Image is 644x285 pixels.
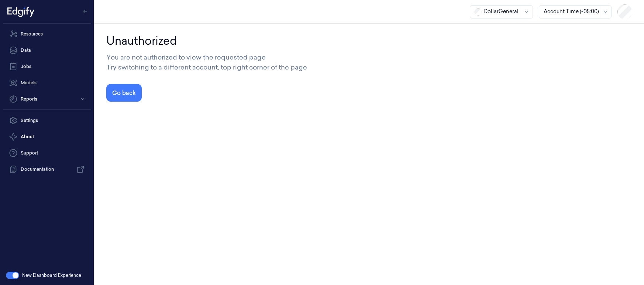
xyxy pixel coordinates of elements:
[79,6,91,17] button: Toggle Navigation
[3,162,91,177] a: Documentation
[3,59,91,74] a: Jobs
[106,33,632,49] div: Unauthorized
[3,92,91,106] button: Reports
[106,84,142,102] button: Go back
[3,43,91,58] a: Data
[3,27,91,41] a: Resources
[3,146,91,160] a: Support
[106,52,632,72] div: You are not authorized to view the requested page Try switching to a different account, top right...
[3,129,91,144] button: About
[3,113,91,128] a: Settings
[3,75,91,90] a: Models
